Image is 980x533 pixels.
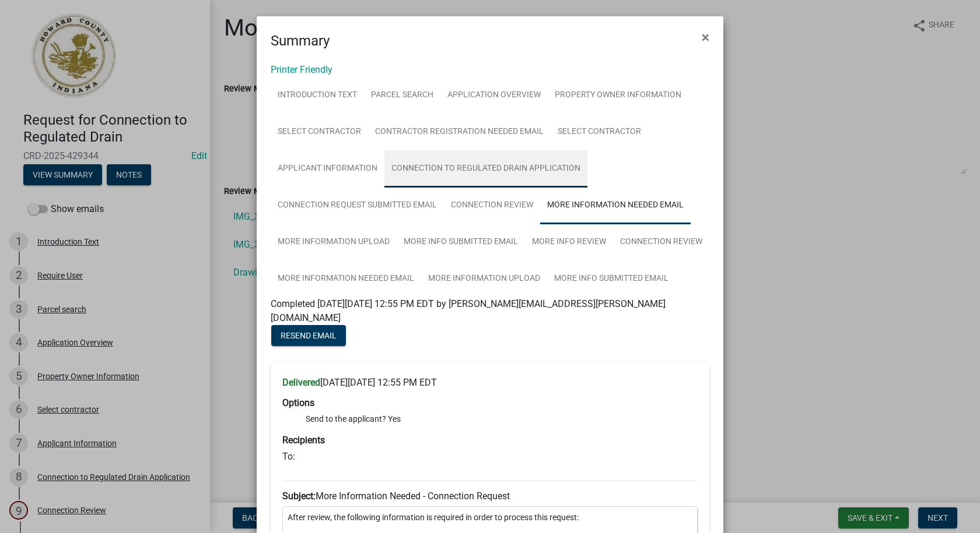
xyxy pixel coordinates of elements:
span: × [702,29,709,45]
a: More Information Upload [271,224,397,261]
h6: [DATE][DATE] 12:55 PM EDT [282,377,698,388]
a: Connection Request Submitted Email [271,187,444,224]
a: Select contractor [551,114,648,151]
h4: Summary [271,30,330,51]
strong: Subject: [282,490,316,502]
span: Resend Email [281,331,337,340]
li: Send to the applicant? Yes [306,413,698,425]
a: More Info Submitted Email [397,224,525,261]
a: More Information Needed Email [271,260,421,298]
a: Introduction Text [271,77,364,114]
a: Connection to Regulated Drain Application [384,150,587,188]
h6: To: [282,451,698,462]
a: Property Owner Information [548,77,688,114]
button: Resend Email [271,325,346,346]
a: Parcel search [364,77,440,114]
a: More Information Needed Email [540,187,691,224]
a: More Info Submitted Email [547,260,675,298]
a: Applicant Information [271,150,384,188]
span: Completed [DATE][DATE] 12:55 PM EDT by [PERSON_NAME][EMAIL_ADDRESS][PERSON_NAME][DOMAIN_NAME] [271,298,666,323]
h6: More Information Needed - Connection Request [282,490,698,502]
a: More Information Upload [421,260,547,298]
a: Connection Review [444,187,540,224]
a: More Info Review [525,224,613,261]
p: After review, the following information is required in order to process this request: [288,511,692,524]
a: Contractor Registration Needed Email [368,114,551,151]
a: Select contractor [271,114,368,151]
strong: Delivered [282,377,320,388]
strong: Recipients [282,435,325,446]
a: Printer Friendly [271,64,332,75]
button: Close [692,21,719,54]
a: Connection Review [613,224,709,261]
a: Application Overview [440,77,548,114]
strong: Options [282,397,314,408]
